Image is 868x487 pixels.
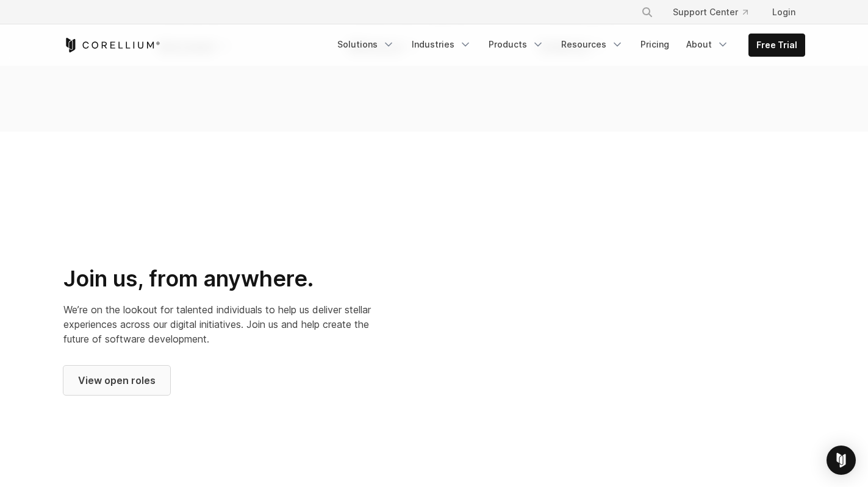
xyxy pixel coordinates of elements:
a: About [679,34,736,55]
div: Open Intercom Messenger [827,446,856,475]
a: Support Center [663,1,758,23]
div: Navigation Menu [626,1,805,23]
a: Products [481,34,551,55]
span: View open roles [78,373,156,388]
a: Resources [554,34,631,55]
a: View open roles [63,366,170,395]
button: Search [636,1,658,23]
h2: Join us, from anywhere. [63,265,376,293]
p: We’re on the lookout for talented individuals to help us deliver stellar experiences across our d... [63,302,376,346]
div: Navigation Menu [330,34,805,57]
a: Login [762,1,805,23]
a: Corellium Home [63,38,160,52]
a: Industries [404,34,479,55]
a: Solutions [330,34,402,55]
a: Free Trial [749,34,805,56]
a: Pricing [633,34,676,55]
